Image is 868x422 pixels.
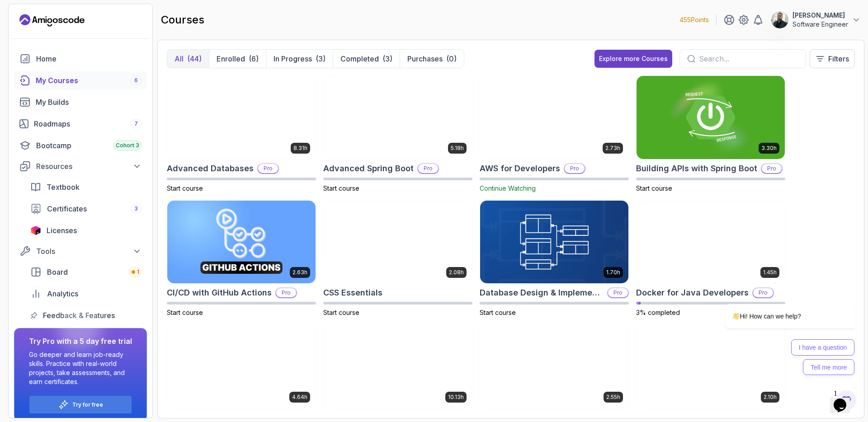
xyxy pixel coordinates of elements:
p: Software Engineer [793,20,848,29]
button: Completed(3) [333,50,400,68]
iframe: chat widget [696,222,859,381]
p: Completed [340,53,379,64]
h2: Advanced Databases [167,162,254,175]
iframe: chat widget [830,386,859,413]
p: Pro [276,288,296,297]
p: Go deeper and learn job-ready skills. Practice with real-world projects, take assessments, and ea... [29,350,132,386]
div: My Builds [36,97,142,108]
span: Start course [480,309,516,316]
h2: Docker for Java Developers [636,286,749,299]
p: 2.73h [605,145,620,152]
h2: CI/CD with GitHub Actions [167,286,272,299]
p: 10.13h [448,394,464,401]
img: user profile image [771,11,788,28]
div: Tools [36,246,142,257]
span: Analytics [47,288,78,299]
img: CSS Essentials card [324,201,472,284]
a: courses [14,71,147,89]
span: Cohort 3 [116,142,139,149]
h2: courses [161,13,204,27]
div: Explore more Courses [599,54,668,63]
p: 4.64h [292,394,307,401]
div: Roadmaps [34,118,142,129]
h2: Advanced Spring Boot [323,162,414,175]
span: 3% completed [636,309,680,316]
div: (44) [187,53,202,64]
span: Textbook [47,182,80,192]
span: Licenses [47,225,77,236]
a: textbook [25,178,147,196]
img: Advanced Spring Boot card [324,76,472,159]
a: certificates [25,200,147,218]
h2: CSS Essentials [323,286,382,299]
h2: AWS for Developers [480,162,560,175]
button: Resources [14,158,147,174]
img: Git for Professionals card [324,325,472,408]
a: bootcamp [14,136,147,155]
button: Purchases(0) [400,50,464,68]
span: Board [47,267,68,277]
div: Bootcamp [36,140,142,151]
a: Try for free [72,401,103,408]
p: 2.55h [606,394,620,401]
img: AWS for Developers card [480,76,628,159]
p: Pro [258,164,278,173]
p: Enrolled [217,53,245,64]
div: Resources [36,161,142,172]
a: Landing page [19,13,85,28]
a: licenses [25,221,147,239]
span: Start course [167,184,203,192]
div: Home [36,53,142,64]
button: Explore more Courses [594,50,672,68]
p: Pro [565,164,585,173]
img: CI/CD with GitHub Actions card [167,201,316,284]
img: Docker For Professionals card [167,325,316,408]
p: 1.70h [606,269,620,276]
img: Database Design & Implementation card [480,201,628,284]
img: jetbrains icon [30,226,41,235]
img: GitHub Toolkit card [637,325,785,408]
button: Tools [14,243,147,259]
span: Start course [323,184,359,192]
p: In Progress [274,53,312,64]
p: Purchases [407,53,443,64]
p: 3.30h [761,145,777,152]
p: 2.10h [764,394,777,401]
span: 7 [134,120,138,127]
div: My Courses [36,75,142,86]
a: board [25,263,147,281]
a: feedback [25,306,147,324]
div: (3) [382,53,392,64]
div: (0) [446,53,457,64]
p: 2.08h [449,269,464,276]
div: (6) [249,53,259,64]
a: roadmaps [14,115,147,133]
a: analytics [25,285,147,303]
button: Try for free [29,395,132,414]
div: (3) [316,53,325,64]
button: user profile image[PERSON_NAME]Software Engineer [771,11,861,29]
p: 2.63h [292,269,307,276]
h2: Database Design & Implementation [480,286,604,299]
span: Certificates [47,203,87,214]
a: home [14,50,147,68]
img: Git & GitHub Fundamentals card [480,325,628,408]
input: Search... [699,53,798,64]
button: Filters [810,49,855,68]
img: Building APIs with Spring Boot card [637,76,785,159]
img: Advanced Databases card [167,76,316,159]
p: 455 Points [679,15,709,24]
p: 8.31h [293,145,307,152]
span: 6 [134,77,138,84]
span: 3 [134,205,138,212]
button: In Progress(3) [266,50,333,68]
span: 1 [137,268,139,276]
span: Feedback & Features [43,310,115,321]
